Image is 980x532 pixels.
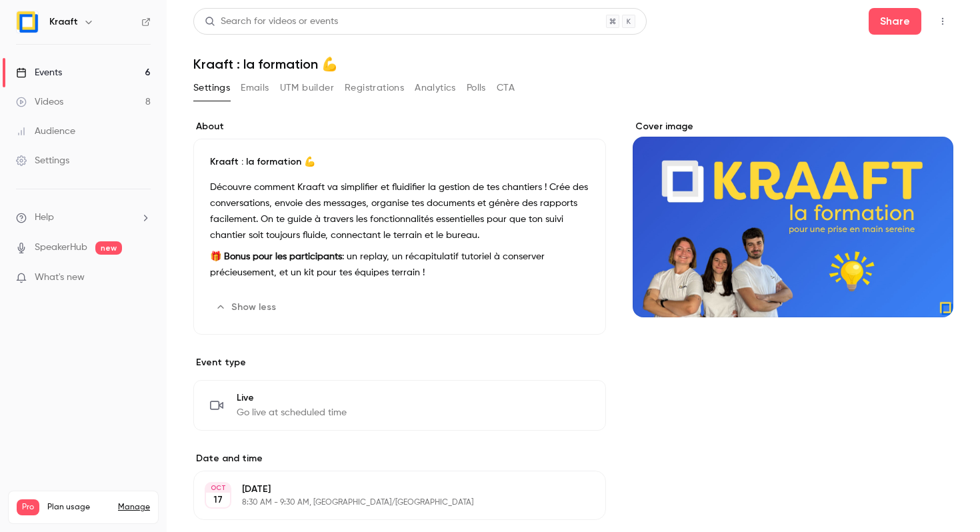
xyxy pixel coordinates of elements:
[210,252,342,261] strong: 🎁 Bonus pour les participants
[869,8,921,35] button: Share
[35,241,87,255] a: SpeakerHub
[633,120,953,317] section: Cover image
[16,211,151,225] li: help-dropdown-opener
[205,15,338,29] div: Search for videos or events
[210,249,589,281] p: : un replay, un récapitulatif tutoriel à conserver précieusement, et un kit pour tes équipes terr...
[49,15,78,29] h6: Kraaft
[237,406,347,419] span: Go live at scheduled time
[95,241,122,255] span: new
[193,120,606,133] label: About
[35,271,85,285] span: What's new
[345,77,404,99] button: Registrations
[193,452,606,465] label: Date and time
[633,120,953,133] label: Cover image
[210,179,589,243] p: Découvre comment Kraaft va simplifier et fluidifier la gestion de tes chantiers ! Crée des conver...
[415,77,456,99] button: Analytics
[241,77,269,99] button: Emails
[193,356,606,369] p: Event type
[237,391,347,405] span: Live
[16,154,69,167] div: Settings
[193,77,230,99] button: Settings
[210,155,589,169] p: Kraaft : la formation 💪
[467,77,486,99] button: Polls
[16,125,75,138] div: Audience
[17,499,39,515] span: Pro
[193,56,953,72] h1: Kraaft : la formation 💪
[135,272,151,284] iframe: Noticeable Trigger
[497,77,515,99] button: CTA
[47,502,110,513] span: Plan usage
[16,95,63,109] div: Videos
[17,11,38,33] img: Kraaft
[210,297,284,318] button: Show less
[213,493,223,507] p: 17
[242,483,535,496] p: [DATE]
[206,483,230,493] div: OCT
[242,497,535,508] p: 8:30 AM - 9:30 AM, [GEOGRAPHIC_DATA]/[GEOGRAPHIC_DATA]
[35,211,54,225] span: Help
[280,77,334,99] button: UTM builder
[118,502,150,513] a: Manage
[16,66,62,79] div: Events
